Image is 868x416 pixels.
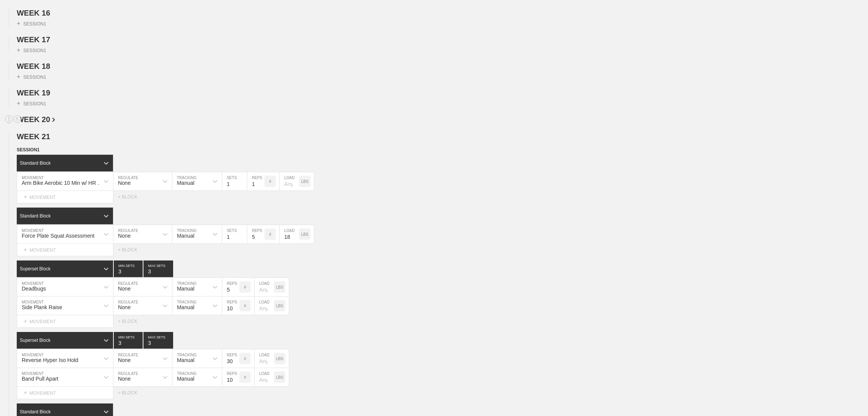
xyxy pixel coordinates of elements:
[118,194,145,200] div: + BLOCK
[255,297,274,315] input: Any
[17,387,113,399] div: MOVEMENT
[830,379,868,416] iframe: Chat Widget
[24,318,27,324] span: +
[143,260,173,277] input: None
[177,304,194,310] div: Manual
[52,117,55,122] img: carrot_right.png
[17,20,46,27] div: SESSION 1
[255,368,274,386] input: Any
[17,47,46,54] div: SESSION 1
[244,285,246,289] p: #
[17,73,46,80] div: SESSION 1
[280,172,299,191] input: Any
[177,233,194,239] div: Manual
[118,390,145,395] div: + BLOCK
[280,225,299,243] input: Any
[269,232,271,237] p: #
[244,304,246,308] p: #
[17,147,40,152] span: SESSION 1
[301,232,309,237] p: LBS
[17,115,55,124] span: WEEK 20
[17,244,113,256] div: MOVEMENT
[255,278,274,296] input: Any
[177,376,194,382] div: Manual
[17,47,20,53] span: +
[24,389,27,396] span: +
[276,304,283,308] p: LBS
[24,194,27,200] span: +
[17,9,50,17] span: WEEK 16
[17,100,46,107] div: SESSION 1
[17,191,113,203] div: MOVEMENT
[22,357,78,363] div: Reverse Hyper Iso Hold
[17,62,50,70] span: WEEK 18
[22,376,59,382] div: Band Pull Apart
[118,304,131,310] div: None
[143,332,173,349] input: None
[20,338,51,343] div: Superset Block
[118,233,131,239] div: None
[177,180,194,186] div: Manual
[177,286,194,292] div: Manual
[20,266,51,272] div: Superset Block
[17,89,50,97] span: WEEK 19
[244,357,246,361] p: #
[118,180,131,186] div: None
[17,35,50,44] span: WEEK 17
[22,286,46,292] div: Deadbugs
[17,20,20,27] span: +
[24,246,27,253] span: +
[269,179,271,184] p: #
[301,179,309,184] p: LBS
[177,357,194,363] div: Manual
[20,409,51,414] div: Standard Block
[22,304,62,310] div: Side Plank Raise
[17,315,113,328] div: MOVEMENT
[17,73,20,80] span: +
[20,213,51,219] div: Standard Block
[118,247,145,252] div: + BLOCK
[22,180,104,186] div: Arm Bike Aerobic 10 Min w/ HR at >120 BPM
[244,375,246,379] p: #
[118,319,145,324] div: + BLOCK
[118,357,131,363] div: None
[17,132,50,141] span: WEEK 21
[276,285,283,289] p: LBS
[20,160,51,166] div: Standard Block
[276,375,283,379] p: LBS
[118,286,131,292] div: None
[22,233,94,239] div: Force Plate Squat Assessment
[255,349,274,368] input: Any
[118,376,131,382] div: None
[17,100,20,106] span: +
[276,357,283,361] p: LBS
